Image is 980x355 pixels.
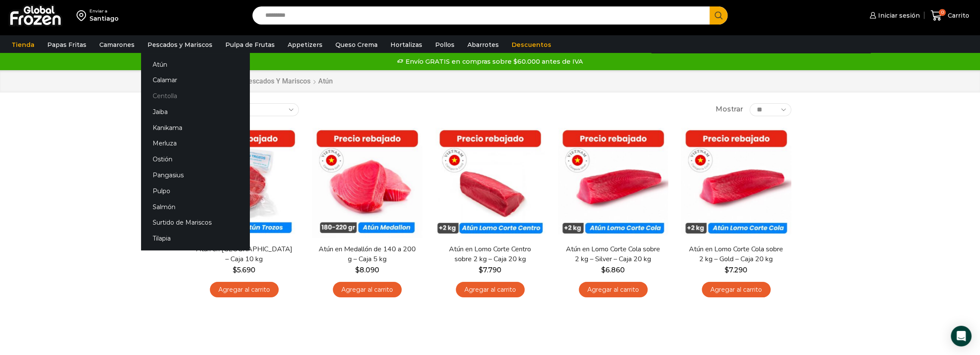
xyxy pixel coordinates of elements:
[333,282,402,298] a: Agregar al carrito: “Atún en Medallón de 140 a 200 g - Caja 5 kg”
[939,9,946,16] span: 0
[141,167,249,183] a: Pangasius
[601,266,605,274] span: $
[141,104,249,120] a: Jaiba
[876,11,920,20] span: Iniciar sesión
[463,37,503,53] a: Abarrotes
[283,37,327,53] a: Appetizers
[43,37,91,53] a: Papas Fritas
[431,37,459,53] a: Pollos
[317,244,416,264] a: Atún en Medallón de 140 a 200 g – Caja 5 kg
[141,215,249,231] a: Surtido de Mariscos
[141,56,249,72] a: Atún
[318,77,333,85] h1: Atún
[440,244,539,264] a: Atún en Lomo Corte Centro sobre 2 kg – Caja 20 kg
[507,37,556,53] a: Descuentos
[928,6,971,26] a: 0 Carrito
[77,8,89,23] img: address-field-icon.svg
[189,77,333,86] nav: Breadcrumb
[725,266,729,274] span: $
[194,244,293,264] a: Atún en [GEOGRAPHIC_DATA] – Caja 10 kg
[579,282,648,298] a: Agregar al carrito: “Atún en Lomo Corte Cola sobre 2 kg - Silver - Caja 20 kg”
[141,151,249,167] a: Ostión
[686,244,785,264] a: Atún en Lomo Corte Cola sobre 2 kg – Gold – Caja 20 kg
[233,266,237,274] span: $
[456,282,525,298] a: Agregar al carrito: “Atún en Lomo Corte Centro sobre 2 kg - Caja 20 kg”
[89,14,119,23] div: Santiago
[89,8,119,14] div: Enviar a
[601,266,625,274] bdi: 6.860
[141,120,249,136] a: Kanikama
[7,37,39,53] a: Tienda
[331,37,382,53] a: Queso Crema
[141,136,249,151] a: Merluza
[710,6,728,25] button: Search button
[210,282,279,298] a: Agregar al carrito: “Atún en Trozos - Caja 10 kg”
[355,266,359,274] span: $
[221,37,279,53] a: Pulpa de Frutas
[141,183,249,199] a: Pulpo
[867,7,920,24] a: Iniciar sesión
[141,72,249,88] a: Calamar
[141,88,249,104] a: Centolla
[479,266,483,274] span: $
[244,77,311,86] a: Pescados y Mariscos
[702,282,771,298] a: Agregar al carrito: “Atún en Lomo Corte Cola sobre 2 kg - Gold – Caja 20 kg”
[233,266,255,274] bdi: 5.690
[951,326,971,346] div: Open Intercom Messenger
[386,37,427,53] a: Hortalizas
[355,266,379,274] bdi: 8.090
[725,266,747,274] bdi: 7.290
[563,244,662,264] a: Atún en Lomo Corte Cola sobre 2 kg – Silver – Caja 20 kg
[95,37,139,53] a: Camarones
[946,11,969,20] span: Carrito
[716,105,743,114] span: Mostrar
[141,231,249,247] a: Tilapia
[143,37,217,53] a: Pescados y Mariscos
[479,266,501,274] bdi: 7.790
[141,199,249,215] a: Salmón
